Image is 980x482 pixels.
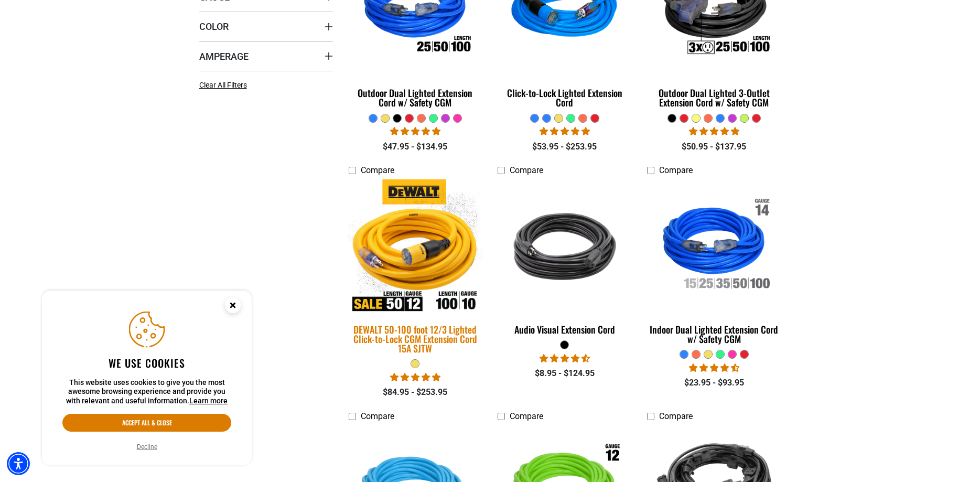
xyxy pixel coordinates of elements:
[42,291,252,466] aside: Cookie Consent
[498,88,631,107] div: Click-to-Lock Lighted Extension Cord
[199,80,251,91] a: Clear All Filters
[647,141,781,153] div: $50.95 - $137.95
[62,378,231,406] p: This website uses cookies to give you the most awesome browsing experience and provide you with r...
[361,411,394,421] span: Compare
[214,291,252,323] button: Close this option
[510,165,543,175] span: Compare
[7,452,30,475] div: Accessibility Menu
[199,50,249,62] span: Amperage
[647,377,781,389] div: $23.95 - $93.95
[390,126,440,136] span: 4.81 stars
[659,411,693,421] span: Compare
[659,165,693,175] span: Compare
[361,165,394,175] span: Compare
[498,141,631,153] div: $53.95 - $253.95
[540,354,590,363] span: 4.71 stars
[349,386,482,399] div: $84.95 - $253.95
[689,363,739,373] span: 4.40 stars
[199,81,247,89] span: Clear All Filters
[510,411,543,421] span: Compare
[342,179,489,314] img: DEWALT 50-100 foot 12/3 Lighted Click-to-Lock CGM Extension Cord 15A SJTW
[648,186,780,306] img: Indoor Dual Lighted Extension Cord w/ Safety CGM
[647,88,781,107] div: Outdoor Dual Lighted 3-Outlet Extension Cord w/ Safety CGM
[349,181,482,359] a: DEWALT 50-100 foot 12/3 Lighted Click-to-Lock CGM Extension Cord 15A SJTW DEWALT 50-100 foot 12/3...
[647,181,781,350] a: Indoor Dual Lighted Extension Cord w/ Safety CGM Indoor Dual Lighted Extension Cord w/ Safety CGM
[134,442,160,452] button: Decline
[647,325,781,344] div: Indoor Dual Lighted Extension Cord w/ Safety CGM
[499,186,631,306] img: black
[390,372,440,382] span: 4.84 stars
[349,325,482,353] div: DEWALT 50-100 foot 12/3 Lighted Click-to-Lock CGM Extension Cord 15A SJTW
[199,41,333,71] summary: Amperage
[62,414,231,432] button: Accept all & close
[689,126,739,136] span: 4.80 stars
[498,367,631,380] div: $8.95 - $124.95
[199,12,333,41] summary: Color
[189,397,228,405] a: This website uses cookies to give you the most awesome browsing experience and provide you with r...
[349,141,482,153] div: $47.95 - $134.95
[540,126,590,136] span: 4.87 stars
[62,356,231,370] h2: We use cookies
[498,325,631,334] div: Audio Visual Extension Cord
[349,88,482,107] div: Outdoor Dual Lighted Extension Cord w/ Safety CGM
[199,20,229,33] span: Color
[498,181,631,340] a: black Audio Visual Extension Cord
